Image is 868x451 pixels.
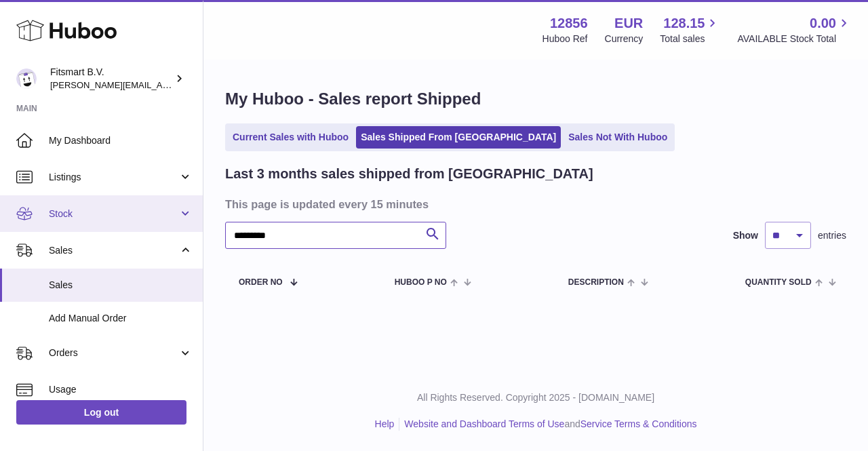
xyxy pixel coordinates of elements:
p: All Rights Reserved. Copyright 2025 - [DOMAIN_NAME] [214,391,857,404]
li: and [399,418,696,431]
a: 0.00 AVAILABLE Stock Total [737,14,852,45]
span: 0.00 [810,14,836,33]
img: jonathan@leaderoo.com [16,68,37,89]
span: Add Manual Order [49,312,193,325]
span: Sales [49,279,193,292]
a: Sales Not With Huboo [564,126,672,149]
label: Show [733,229,758,242]
span: Order No [239,278,283,287]
h3: This page is updated every 15 minutes [225,197,843,212]
a: Service Terms & Conditions [580,418,697,429]
span: Usage [49,383,193,396]
span: Description [568,278,624,287]
span: Quantity Sold [745,278,812,287]
a: Current Sales with Huboo [228,126,353,149]
span: Total sales [660,33,720,45]
span: [PERSON_NAME][EMAIL_ADDRESS][DOMAIN_NAME] [50,79,272,90]
div: Currency [605,33,644,45]
span: entries [818,229,846,242]
a: Sales Shipped From [GEOGRAPHIC_DATA] [356,126,561,149]
a: 128.15 Total sales [660,14,720,45]
a: Help [375,418,395,429]
span: 128.15 [663,14,705,33]
strong: 12856 [550,14,588,33]
span: Huboo P no [395,278,447,287]
span: AVAILABLE Stock Total [737,33,852,45]
h2: Last 3 months sales shipped from [GEOGRAPHIC_DATA] [225,165,593,183]
span: Sales [49,244,178,257]
span: Stock [49,208,178,220]
span: My Dashboard [49,134,193,147]
h1: My Huboo - Sales report Shipped [225,88,846,110]
strong: EUR [614,14,643,33]
div: Huboo Ref [542,33,588,45]
span: Orders [49,347,178,359]
a: Log out [16,400,186,425]
span: Listings [49,171,178,184]
div: Fitsmart B.V. [50,66,172,92]
a: Website and Dashboard Terms of Use [404,418,564,429]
